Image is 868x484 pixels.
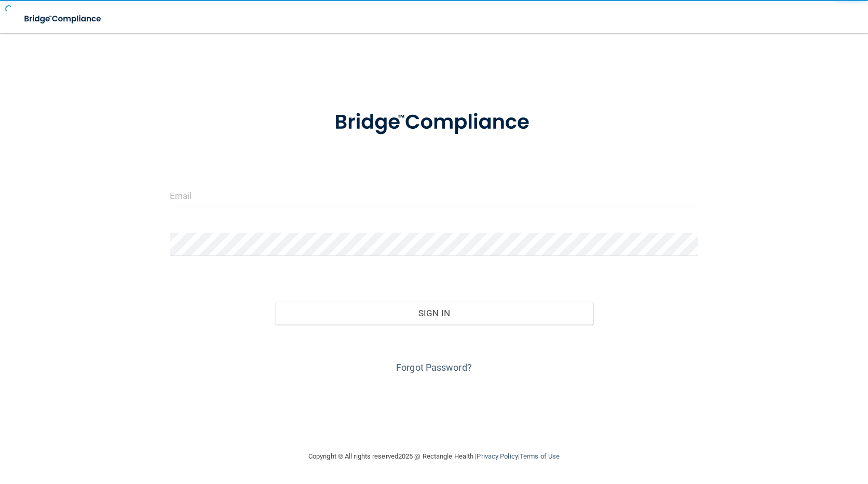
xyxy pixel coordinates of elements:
img: bridge_compliance_login_screen.278c3ca4.svg [16,8,111,30]
a: Forgot Password? [396,362,472,373]
img: bridge_compliance_login_screen.278c3ca4.svg [313,96,555,150]
input: Email [170,184,699,207]
button: Sign In [275,302,592,325]
a: Privacy Policy [477,452,518,460]
a: Terms of Use [520,452,560,460]
div: Copyright © All rights reserved 2025 @ Rectangle Health | | [245,440,623,473]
